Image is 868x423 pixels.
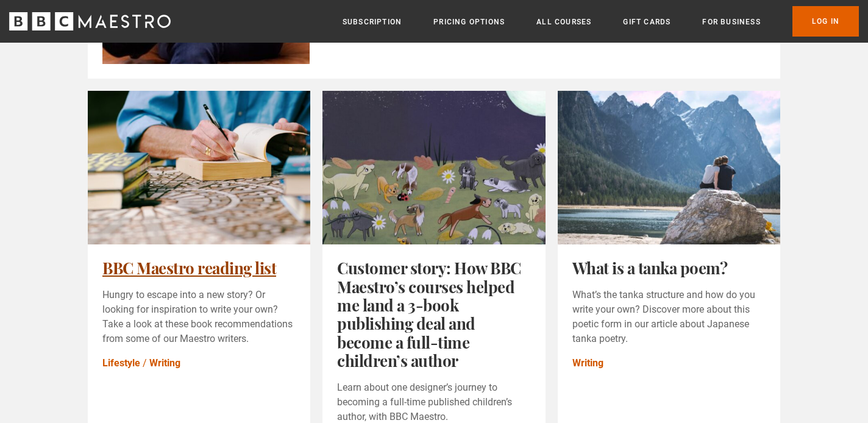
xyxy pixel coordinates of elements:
a: All Courses [536,16,591,28]
nav: Primary [343,6,859,37]
svg: BBC Maestro [9,12,171,30]
a: Subscription [343,16,402,28]
a: Writing [572,356,603,371]
a: Lifestyle [102,356,140,371]
a: Pricing Options [433,16,505,28]
a: Log In [792,6,859,37]
a: BBC Maestro reading list [102,257,276,279]
a: Gift Cards [623,16,671,28]
a: For business [702,16,760,28]
a: Customer story: How BBC Maestro’s courses helped me land a 3-book publishing deal and become a fu... [337,257,521,371]
a: What is a tanka poem? [572,257,728,279]
a: Writing [149,356,180,371]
